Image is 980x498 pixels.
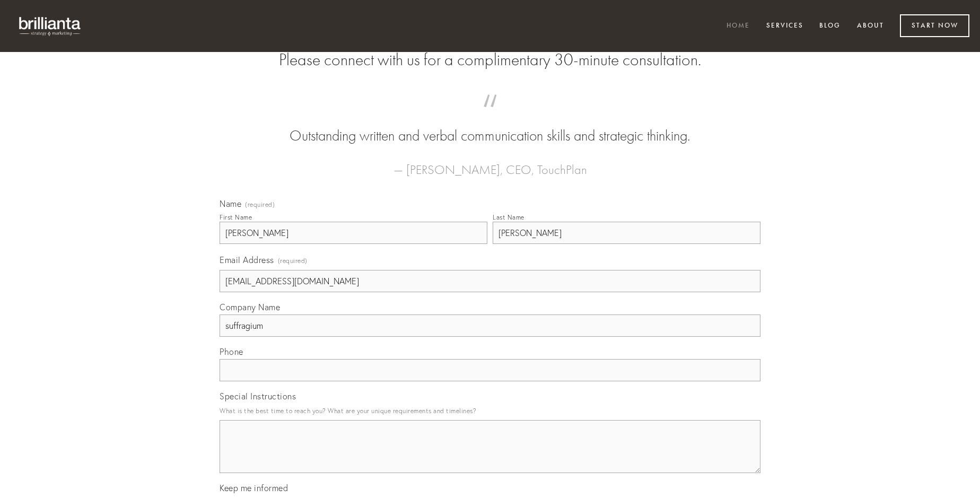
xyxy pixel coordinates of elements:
[220,50,760,70] h2: Please connect with us for a complimentary 30-minute consultation.
[900,14,969,37] a: Start Now
[220,255,274,265] span: Email Address
[11,11,90,41] img: brillianta - research, strategy, marketing
[220,483,288,493] span: Keep me informed
[220,198,241,209] span: Name
[220,302,280,312] span: Company Name
[812,18,847,35] a: Blog
[850,18,891,35] a: About
[720,18,757,35] a: Home
[220,346,243,357] span: Phone
[220,404,760,418] p: What is the best time to reach you? What are your unique requirements and timelines?
[245,202,275,208] span: (required)
[493,213,524,221] div: Last Name
[220,391,296,401] span: Special Instructions
[759,18,810,35] a: Services
[237,105,743,146] blockquote: Outstanding written and verbal communication skills and strategic thinking.
[220,213,252,221] div: First Name
[237,146,743,180] figcaption: — [PERSON_NAME], CEO, TouchPlan
[278,254,308,268] span: (required)
[237,105,743,126] span: “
